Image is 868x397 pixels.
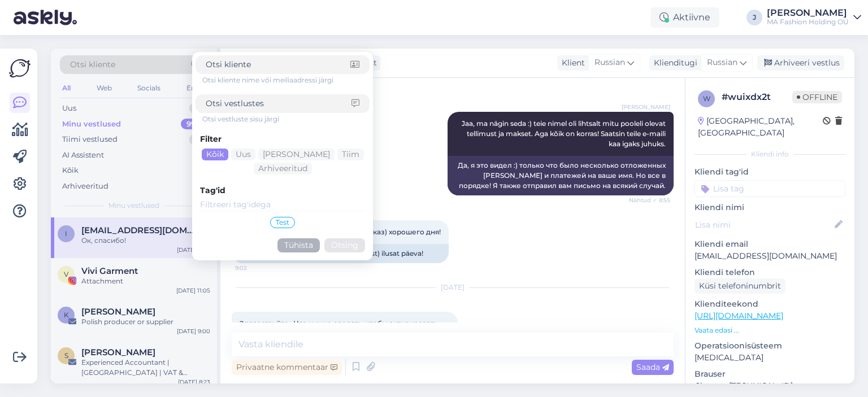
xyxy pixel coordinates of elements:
[757,55,844,71] div: Arhiveeri vestlus
[202,75,370,85] div: Otsi kliente nime või meiliaadressi järgi
[62,134,118,145] div: Tiimi vestlused
[184,81,208,95] div: Email
[594,56,625,69] span: Russian
[695,368,845,380] p: Brauser
[200,133,365,145] div: Filter
[695,278,785,294] div: Küsi telefoninumbrit
[448,156,674,195] div: Да, я это видел :) только что было несколько отложенных [PERSON_NAME] и платежей на ваше имя. Но ...
[650,7,719,28] div: Aktiivne
[64,351,68,360] span: S
[70,59,115,71] span: Otsi kliente
[695,352,845,364] p: [MEDICAL_DATA]
[232,282,674,293] div: [DATE]
[202,149,228,160] div: Kõik
[206,59,350,71] input: Otsi kliente
[62,103,76,114] div: Uus
[181,119,206,130] div: 99+
[747,10,762,25] div: J
[703,94,710,103] span: w
[240,319,446,348] span: Здравствуйте. Что нужно сделать, чтобы активировать программу лояльности? Я уже делала заказ и хо...
[62,150,104,161] div: AI Assistent
[178,378,210,386] div: [DATE] 8:23
[557,57,585,69] div: Klient
[622,103,670,111] span: [PERSON_NAME]
[177,246,210,254] div: [DATE] 11:22
[94,81,114,95] div: Web
[695,298,845,310] p: Klienditeekond
[200,199,365,211] input: Filtreeri tag'idega
[792,91,842,103] span: Offline
[649,57,697,69] div: Klienditugi
[81,307,155,317] span: Krzysztof Antoniewicz
[62,165,79,176] div: Kõik
[189,103,206,114] div: 0
[60,81,73,95] div: All
[9,58,31,79] img: Askly Logo
[81,357,210,378] div: Experienced Accountant | [GEOGRAPHIC_DATA] | VAT & Corporate Tax | Immediate Availability
[695,325,845,335] p: Vaata edasi ...
[462,119,667,148] span: Jaa, ma nägin seda :) teie nimel oli lihtsalt mitu pooleli olevat tellimust ja makset. Aga kõik o...
[636,362,669,372] span: Saada
[65,229,67,238] span: I
[202,114,370,124] div: Otsi vestluste sisu järgi
[767,8,849,18] div: [PERSON_NAME]
[695,380,845,392] p: Chrome [TECHNICAL_ID]
[698,115,823,139] div: [GEOGRAPHIC_DATA], [GEOGRAPHIC_DATA]
[177,327,210,335] div: [DATE] 9:00
[695,149,845,159] div: Kliendi info
[64,270,68,278] span: V
[62,119,121,130] div: Minu vestlused
[695,250,845,262] p: [EMAIL_ADDRESS][DOMAIN_NAME]
[64,311,69,319] span: K
[189,134,206,145] div: 4
[81,276,210,286] div: Attachment
[722,90,792,104] div: # wuixdx2t
[200,185,365,197] div: Tag'id
[767,8,861,27] a: [PERSON_NAME]MA Fashion Holding OÜ
[767,18,849,27] div: MA Fashion Holding OÜ
[695,202,845,213] p: Kliendi nimi
[695,180,845,197] input: Lisa tag
[81,347,155,357] span: Shibu Krishnan
[62,181,108,192] div: Arhiveeritud
[232,360,342,375] div: Privaatne kommentaar
[81,225,199,235] span: Ipodgurskaa115@gmail.com
[135,81,163,95] div: Socials
[81,317,210,327] div: Polish producer or supplier
[628,196,670,204] span: Nähtud ✓ 8:55
[707,56,737,69] span: Russian
[206,98,351,110] input: Otsi vestlustes
[176,286,210,295] div: [DATE] 11:05
[108,200,159,211] span: Minu vestlused
[695,166,845,178] p: Kliendi tag'id
[695,219,832,231] input: Lisa nimi
[81,235,210,246] div: Ок, спасибо!
[695,340,845,352] p: Operatsioonisüsteem
[235,264,277,272] span: 9:02
[81,266,138,276] span: Vivi Garment
[695,311,783,321] a: [URL][DOMAIN_NAME]
[695,238,845,250] p: Kliendi email
[695,267,845,278] p: Kliendi telefon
